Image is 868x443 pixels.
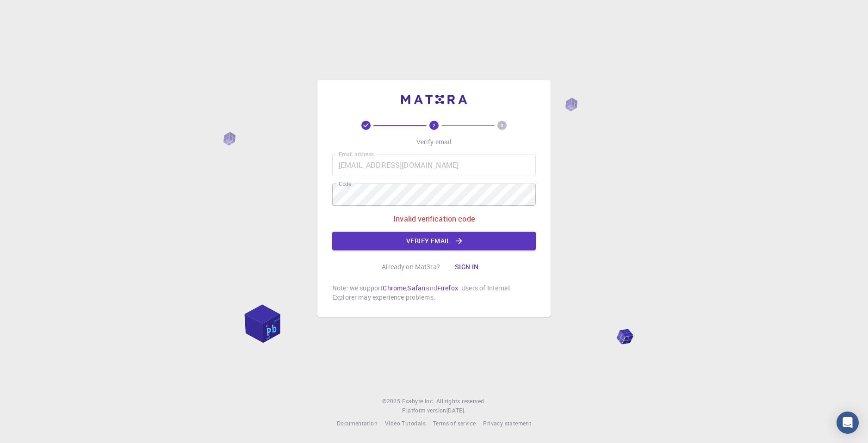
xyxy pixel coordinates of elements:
text: 3 [501,122,503,129]
p: Note: we support , and . Users of Internet Explorer may experience problems. [332,283,536,302]
button: Verify email [332,232,536,250]
span: Terms of service [433,419,476,427]
a: Safari [407,283,426,292]
a: [DATE]. [446,406,466,415]
div: Open Intercom Messenger [837,412,859,434]
span: Exabyte Inc. [402,397,434,405]
span: Documentation [337,419,378,427]
text: 2 [433,122,435,129]
span: [DATE] . [446,406,466,414]
a: Terms of service [433,419,476,428]
span: All rights reserved. [436,397,486,406]
span: © 2025 [382,397,402,406]
p: Verify email [416,137,452,147]
a: Firefox [437,283,458,292]
p: Already on Mat3ra? [382,262,440,271]
a: Video Tutorials [385,419,426,428]
p: Invalid verification code [393,213,475,224]
a: Exabyte Inc. [402,397,434,406]
button: Sign in [447,258,486,276]
label: Code [339,180,351,188]
a: Chrome [383,283,406,292]
a: Privacy statement [483,419,531,428]
span: Platform version [402,406,446,415]
span: Privacy statement [483,419,531,427]
label: Email address [339,150,374,158]
a: Documentation [337,419,378,428]
span: Video Tutorials [385,419,426,427]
